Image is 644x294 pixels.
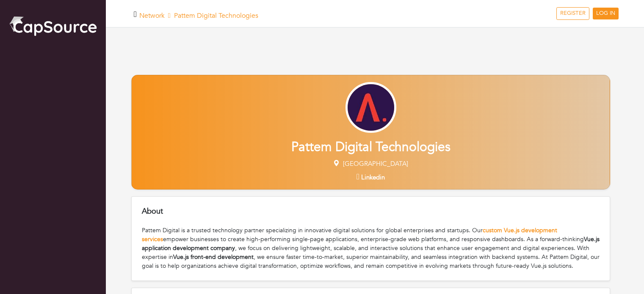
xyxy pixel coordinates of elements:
[142,235,600,252] strong: Vue.js application development company
[139,11,165,20] a: Network
[142,226,600,270] div: Pattem Digital is a trusted technology partner specializing in innovative digital solutions for g...
[142,226,557,243] a: custom Vue.js development services
[132,140,610,155] h2: Pattem Digital Technologies
[357,173,385,181] a: Linkedin
[345,82,396,133] img: pd%20logo.jpg
[593,8,619,19] a: LOG IN
[361,173,385,181] span: Linkedin
[142,207,600,216] h5: About
[556,7,589,20] a: REGISTER
[139,12,258,20] h5: Pattem Digital Technologies
[173,253,254,261] strong: Vue.js front-end development
[8,15,97,37] img: cap_logo.png
[132,159,610,169] p: [GEOGRAPHIC_DATA]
